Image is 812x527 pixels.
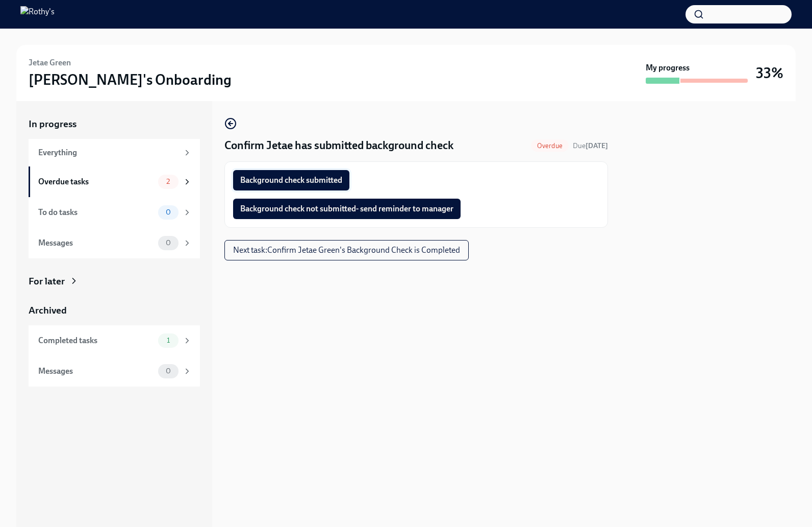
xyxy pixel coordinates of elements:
div: Overdue tasks [38,176,154,187]
h6: Jetae Green [29,57,71,68]
span: September 4th, 2025 09:00 [573,141,608,151]
span: Next task : Confirm Jetae Green's Background Check is Completed [233,245,460,255]
div: To do tasks [38,207,154,218]
span: 2 [160,178,176,185]
a: In progress [29,117,200,131]
button: Background check not submitted- send reminder to manager [233,199,461,219]
span: Background check not submitted- send reminder to manager [240,204,453,214]
a: For later [29,275,200,288]
div: Messages [38,366,154,377]
a: Archived [29,304,200,317]
h3: 33% [756,64,783,82]
a: Messages0 [29,356,200,387]
div: Completed tasks [38,335,154,346]
div: For later [29,275,65,288]
span: 0 [160,367,177,375]
strong: My progress [646,62,690,74]
span: 0 [160,239,177,247]
a: Messages0 [29,228,200,258]
div: Messages [38,237,154,249]
img: Rothy's [20,6,55,22]
div: Everything [38,147,179,158]
strong: [DATE] [586,141,608,150]
span: Due [573,141,608,150]
span: Overdue [531,142,569,150]
a: Everything [29,139,200,166]
span: 1 [161,337,176,344]
h3: [PERSON_NAME]'s Onboarding [29,70,232,89]
button: Background check submitted [233,170,349,190]
span: 0 [160,208,177,216]
a: Overdue tasks2 [29,166,200,197]
span: Background check submitted [240,175,342,185]
h4: Confirm Jetae has submitted background check [224,138,453,153]
a: Completed tasks1 [29,325,200,356]
a: To do tasks0 [29,197,200,228]
button: Next task:Confirm Jetae Green's Background Check is Completed [224,240,469,260]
